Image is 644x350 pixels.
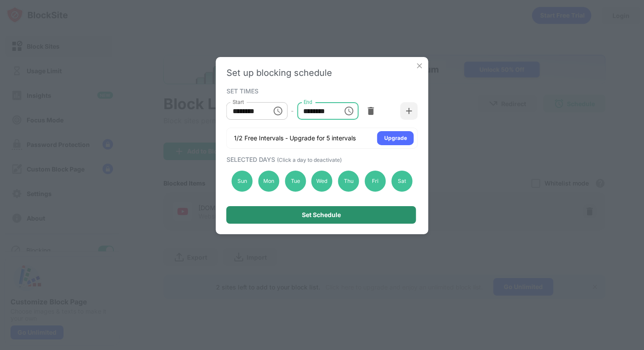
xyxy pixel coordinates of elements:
div: Set Schedule [302,211,341,218]
span: (Click a day to deactivate) [277,157,342,163]
button: Choose time, selected time is 11:30 PM [340,102,357,120]
div: Tue [285,171,306,192]
div: Upgrade [384,134,407,143]
div: Wed [311,171,333,192]
div: Sun [232,171,253,192]
div: Mon [258,171,279,192]
div: - [291,106,294,116]
div: Sat [391,171,412,192]
div: SET TIMES [226,87,416,94]
div: SELECTED DAYS [226,156,416,163]
label: Start [233,98,244,106]
label: End [303,98,312,106]
div: 1/2 Free Intervals - Upgrade for 5 intervals [234,134,356,143]
div: Fri [365,171,386,192]
div: Thu [338,171,359,192]
div: Set up blocking schedule [226,68,418,78]
img: x-button.svg [415,61,424,70]
button: Choose time, selected time is 8:00 AM [269,102,287,120]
